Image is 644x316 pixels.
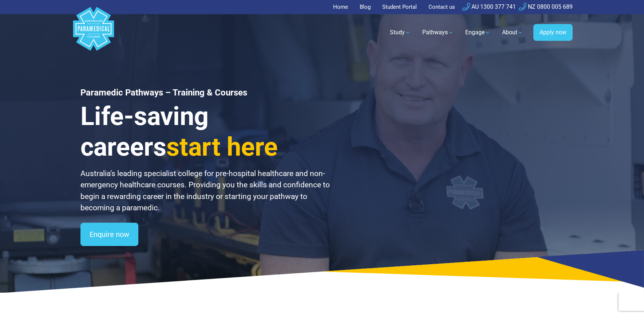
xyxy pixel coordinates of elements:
a: Pathways [418,22,458,43]
a: Australian Paramedical College [72,14,115,51]
a: Engage [461,22,495,43]
a: NZ 0800 005 689 [519,3,573,10]
a: About [498,22,528,43]
a: Study [386,22,415,43]
a: Apply now [533,24,573,41]
span: start here [166,132,278,162]
a: Enquire now [80,223,138,246]
h3: Life-saving careers [80,101,331,162]
p: Australia’s leading specialist college for pre-hospital healthcare and non-emergency healthcare c... [80,168,331,214]
a: AU 1300 377 741 [462,3,516,10]
h1: Paramedic Pathways – Training & Courses [80,87,331,98]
